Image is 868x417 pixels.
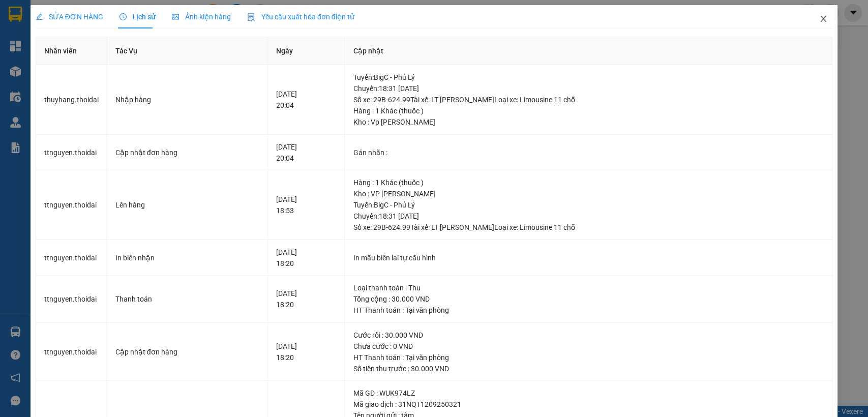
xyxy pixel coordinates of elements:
[353,188,824,199] div: Kho : VP [PERSON_NAME]
[36,240,107,276] td: ttnguyen.thoidai
[36,323,107,381] td: ttnguyen.thoidai
[819,15,827,23] span: close
[36,276,107,323] td: ttnguyen.thoidai
[353,252,824,263] div: In mẫu biên lai tự cấu hình
[353,330,824,341] div: Cước rồi : 30.000 VND
[36,65,107,135] td: thuyhang.thoidai
[107,37,268,65] th: Tác Vụ
[276,194,336,216] div: [DATE] 18:53
[36,13,103,21] span: SỬA ĐƠN HÀNG
[353,72,824,105] div: Tuyến : BigC - Phủ Lý Chuyến: 18:31 [DATE] Số xe: 29B-624.99 Tài xế: LT [PERSON_NAME] Loại xe: Li...
[353,363,824,374] div: Số tiền thu trước : 30.000 VND
[115,94,259,105] div: Nhập hàng
[119,13,127,20] span: clock-circle
[172,13,231,21] span: Ảnh kiện hàng
[353,105,824,116] div: Hàng : 1 Khác (thuốc )
[353,341,824,352] div: Chưa cước : 0 VND
[353,352,824,363] div: HT Thanh toán : Tại văn phòng
[268,37,345,65] th: Ngày
[353,305,824,316] div: HT Thanh toán : Tại văn phòng
[115,346,259,358] div: Cập nhật đơn hàng
[115,252,259,263] div: In biên nhận
[353,147,824,158] div: Gán nhãn :
[247,13,354,21] span: Yêu cầu xuất hóa đơn điện tử
[276,141,336,164] div: [DATE] 20:04
[353,199,824,233] div: Tuyến : BigC - Phủ Lý Chuyến: 18:31 [DATE] Số xe: 29B-624.99 Tài xế: LT [PERSON_NAME] Loại xe: Li...
[115,147,259,158] div: Cập nhật đơn hàng
[353,399,824,410] div: Mã giao dịch : 31NQT1209250321
[276,88,336,111] div: [DATE] 20:04
[36,135,107,171] td: ttnguyen.thoidai
[36,37,107,65] th: Nhân viên
[353,177,824,188] div: Hàng : 1 Khác (thuốc )
[809,5,837,34] button: Close
[172,13,179,20] span: picture
[345,37,832,65] th: Cập nhật
[119,13,156,21] span: Lịch sử
[36,13,43,20] span: edit
[276,247,336,269] div: [DATE] 18:20
[115,199,259,211] div: Lên hàng
[353,293,824,305] div: Tổng cộng : 30.000 VND
[276,288,336,310] div: [DATE] 18:20
[353,282,824,293] div: Loại thanh toán : Thu
[247,13,255,21] img: icon
[353,116,824,128] div: Kho : Vp [PERSON_NAME]
[353,388,824,399] div: Mã GD : WUK974LZ
[115,293,259,305] div: Thanh toán
[36,170,107,240] td: ttnguyen.thoidai
[276,341,336,363] div: [DATE] 18:20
